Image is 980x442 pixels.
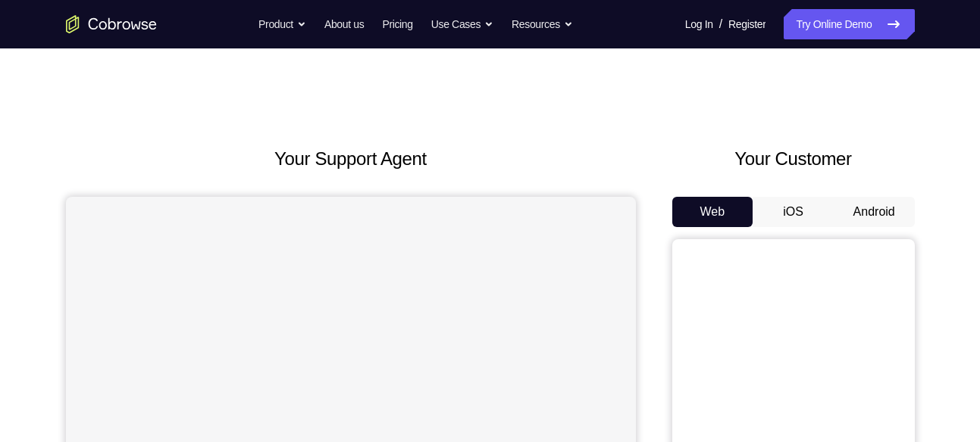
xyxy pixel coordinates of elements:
[784,9,914,39] a: Try Online Demo
[258,9,306,39] button: Product
[753,197,834,227] button: iOS
[672,197,753,227] button: Web
[512,9,573,39] button: Resources
[834,197,915,227] button: Android
[672,145,915,173] h2: Your Customer
[66,145,636,173] h2: Your Support Agent
[324,9,364,39] a: About us
[382,9,412,39] a: Pricing
[685,9,713,39] a: Log In
[431,9,493,39] button: Use Cases
[719,15,722,33] span: /
[66,15,157,33] a: Go to the home page
[728,9,766,39] a: Register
